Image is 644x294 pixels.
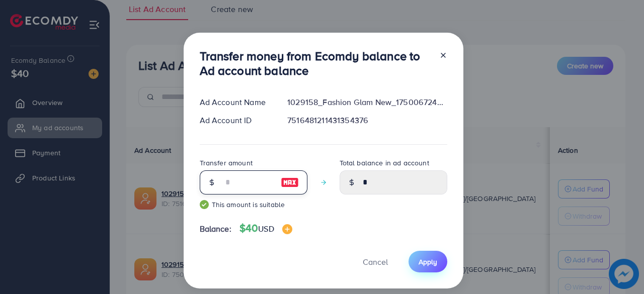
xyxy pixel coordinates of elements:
span: USD [258,223,274,234]
h3: Transfer money from Ecomdy balance to Ad account balance [200,49,431,78]
label: Total balance in ad account [340,158,429,168]
button: Cancel [350,251,400,272]
h4: $40 [239,222,292,235]
span: Balance: [200,223,231,235]
div: Ad Account ID [192,115,280,126]
small: This amount is suitable [200,200,307,210]
img: image [281,176,299,188]
div: 7516481211431354376 [279,115,455,126]
label: Transfer amount [200,158,253,168]
span: Cancel [363,256,388,267]
div: 1029158_Fashion Glam New_1750067246612 [279,96,455,108]
div: Ad Account Name [192,96,280,108]
img: image [282,224,292,234]
span: Apply [419,257,437,267]
button: Apply [409,251,447,272]
img: guide [200,200,209,209]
